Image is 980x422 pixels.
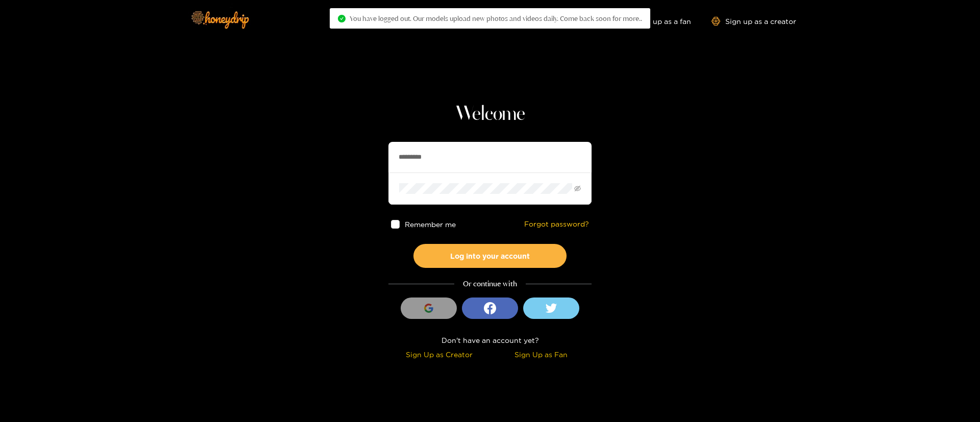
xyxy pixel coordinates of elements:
div: Sign Up as Creator [391,349,487,360]
a: Forgot password? [524,220,589,229]
h1: Welcome [388,102,592,127]
a: Sign up as a fan [621,17,691,26]
span: check-circle [338,15,346,22]
a: Sign up as a creator [712,17,796,26]
span: Remember me [405,220,456,228]
span: You have logged out. Our models upload new photos and videos daily. Come back soon for more.. [350,14,642,22]
div: Or continue with [388,278,592,290]
span: eye-invisible [574,185,581,192]
div: Don't have an account yet? [388,334,592,346]
button: Log into your account [413,244,567,268]
div: Sign Up as Fan [493,349,589,360]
